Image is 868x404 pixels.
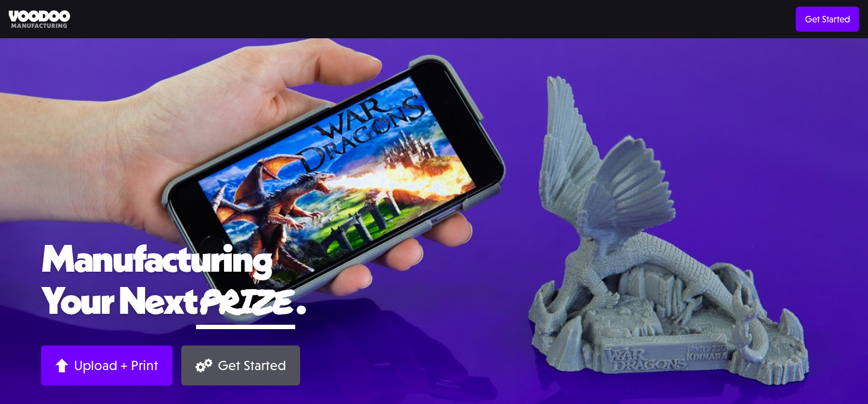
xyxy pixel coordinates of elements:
a: Get Started [181,346,300,385]
span: prize [196,277,295,324]
img: Gears [196,359,212,372]
h1: Manufacturing Your Next . [41,237,827,329]
a: Get Started [796,7,859,32]
a: Upload + Print [41,346,173,385]
img: Voodoo Manufacturing logo [9,10,70,28]
img: Arrow up [55,359,68,372]
div: Get Started [218,357,286,374]
div: Upload + Print [74,357,158,374]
